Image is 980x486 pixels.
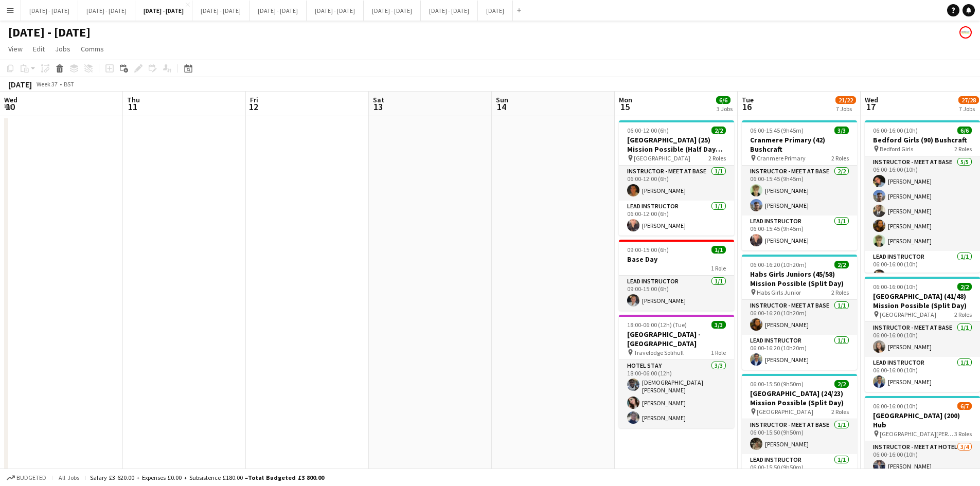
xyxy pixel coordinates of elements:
span: 3/3 [711,321,726,329]
span: Tue [742,95,754,104]
span: 14 [494,101,508,113]
span: 11 [126,101,140,113]
span: 13 [371,101,384,113]
span: Cranmere Primary [757,154,806,162]
span: Sun [496,95,508,104]
h3: [GEOGRAPHIC_DATA] (41/48) Mission Possible (Split Day) [865,292,980,310]
app-card-role: Instructor - Meet at Base2/206:00-15:45 (9h45m)[PERSON_NAME][PERSON_NAME] [742,166,857,215]
span: 06:00-16:20 (10h20m) [750,261,807,268]
span: 6/6 [957,127,972,134]
span: 1/1 [711,246,726,254]
span: 06:00-16:00 (10h) [873,283,918,291]
app-card-role: Lead Instructor1/106:00-16:00 (10h)[PERSON_NAME] [865,357,980,392]
span: Mon [619,95,632,104]
span: 06:00-16:00 (10h) [873,127,918,134]
span: Sat [373,95,384,104]
span: Bedford Girls [880,145,913,153]
span: [GEOGRAPHIC_DATA] [757,408,813,416]
span: 2 Roles [954,145,972,153]
span: Fri [250,95,258,104]
span: 16 [740,101,754,113]
div: BST [64,80,74,88]
app-card-role: Lead Instructor1/106:00-16:20 (10h20m)[PERSON_NAME] [742,335,857,370]
app-card-role: Instructor - Meet at Base5/506:00-16:00 (10h)[PERSON_NAME][PERSON_NAME][PERSON_NAME][PERSON_NAME]... [865,156,980,251]
span: [GEOGRAPHIC_DATA] [634,154,690,162]
button: [DATE] - [DATE] [78,1,135,21]
span: 2/2 [834,261,849,268]
span: 3/3 [834,127,849,134]
span: Total Budgeted £3 800.00 [248,474,324,481]
app-card-role: Instructor - Meet at Base1/106:00-15:50 (9h50m)[PERSON_NAME] [742,419,857,454]
h3: [GEOGRAPHIC_DATA] (200) Hub [865,411,980,429]
app-job-card: 06:00-16:00 (10h)6/6Bedford Girls (90) Bushcraft Bedford Girls2 RolesInstructor - Meet at Base5/5... [865,120,980,273]
a: Edit [29,42,49,56]
app-user-avatar: Programmes & Operations [959,26,972,39]
button: [DATE] - [DATE] [21,1,78,21]
span: 18:00-06:00 (12h) (Tue) [627,321,687,329]
span: 21/22 [835,96,856,104]
span: 2 Roles [954,311,972,318]
app-job-card: 06:00-15:45 (9h45m)3/3Cranmere Primary (42) Bushcraft Cranmere Primary2 RolesInstructor - Meet at... [742,120,857,250]
span: Wed [4,95,17,104]
div: 06:00-16:00 (10h)2/2[GEOGRAPHIC_DATA] (41/48) Mission Possible (Split Day) [GEOGRAPHIC_DATA]2 Rol... [865,277,980,392]
app-card-role: Lead Instructor1/106:00-16:00 (10h)[PERSON_NAME] [865,251,980,286]
button: [DATE] - [DATE] [307,1,364,21]
span: Thu [127,95,140,104]
span: 12 [248,101,258,113]
span: 3 Roles [954,430,972,438]
h3: Habs Girls Juniors (45/58) Mission Possible (Split Day) [742,269,857,288]
span: 27/28 [958,96,979,104]
button: [DATE] - [DATE] [421,1,478,21]
app-job-card: 06:00-16:20 (10h20m)2/2Habs Girls Juniors (45/58) Mission Possible (Split Day) Habs Girls Junior2... [742,255,857,370]
span: 2/2 [711,127,726,134]
app-job-card: 09:00-15:00 (6h)1/1Base Day1 RoleLead Instructor1/109:00-15:00 (6h)[PERSON_NAME] [619,240,734,311]
span: 10 [3,101,17,113]
span: [GEOGRAPHIC_DATA][PERSON_NAME] [880,430,954,438]
span: [GEOGRAPHIC_DATA] [880,311,936,318]
span: 06:00-16:00 (10h) [873,402,918,410]
span: Comms [81,44,104,53]
span: 2 Roles [831,154,849,162]
span: Travelodge Solihull [634,349,684,356]
span: 06:00-15:50 (9h50m) [750,380,804,388]
span: 09:00-15:00 (6h) [627,246,669,254]
span: 6/7 [957,402,972,410]
button: [DATE] [478,1,513,21]
button: Budgeted [5,472,48,483]
app-card-role: Lead Instructor1/106:00-15:45 (9h45m)[PERSON_NAME] [742,215,857,250]
span: Habs Girls Junior [757,289,801,296]
div: 7 Jobs [836,105,856,113]
div: [DATE] [8,79,32,89]
button: [DATE] - [DATE] [192,1,250,21]
h3: [GEOGRAPHIC_DATA] (25) Mission Possible (Half Day AM) [619,135,734,154]
app-job-card: 06:00-12:00 (6h)2/2[GEOGRAPHIC_DATA] (25) Mission Possible (Half Day AM) [GEOGRAPHIC_DATA]2 Roles... [619,120,734,236]
span: 2 Roles [831,408,849,416]
span: 2 Roles [708,154,726,162]
span: 15 [617,101,632,113]
span: 6/6 [716,96,730,104]
app-card-role: Instructor - Meet at Base1/106:00-16:00 (10h)[PERSON_NAME] [865,322,980,357]
span: Edit [33,44,45,53]
h3: Cranmere Primary (42) Bushcraft [742,135,857,154]
div: 7 Jobs [959,105,978,113]
span: 1 Role [711,264,726,272]
span: 1 Role [711,349,726,356]
app-card-role: Lead Instructor1/106:00-12:00 (6h)[PERSON_NAME] [619,201,734,236]
h3: [GEOGRAPHIC_DATA] - [GEOGRAPHIC_DATA] [619,330,734,348]
span: 2/2 [834,380,849,388]
a: Jobs [51,42,75,56]
app-job-card: 18:00-06:00 (12h) (Tue)3/3[GEOGRAPHIC_DATA] - [GEOGRAPHIC_DATA] Travelodge Solihull1 RoleHotel St... [619,315,734,428]
span: 2/2 [957,283,972,291]
span: Jobs [55,44,70,53]
h3: [GEOGRAPHIC_DATA] (24/23) Mission Possible (Split Day) [742,389,857,407]
button: [DATE] - [DATE] [135,1,192,21]
h1: [DATE] - [DATE] [8,25,91,40]
app-card-role: Lead Instructor1/109:00-15:00 (6h)[PERSON_NAME] [619,276,734,311]
div: 3 Jobs [717,105,733,113]
span: 06:00-15:45 (9h45m) [750,127,804,134]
